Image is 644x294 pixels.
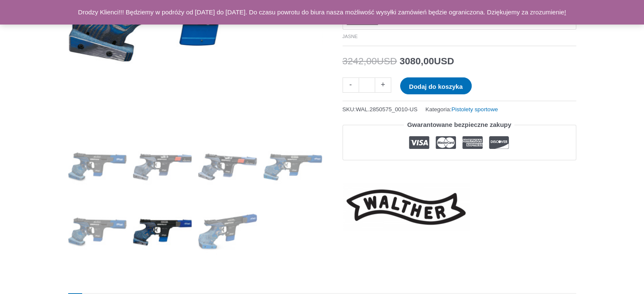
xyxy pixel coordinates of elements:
font: USD [434,56,454,66]
font: Dodaj do koszyka [409,83,463,90]
font: SKU: [343,106,356,113]
img: Walther GSP500 .22LR [68,203,127,261]
a: Wyczyść opcje [343,34,358,39]
img: Walther GSP500 – Zdjęcie 7 [198,203,257,261]
font: WAL.2850575_0010-US [356,106,417,113]
img: Walther GSP500 - Zdjęcie 6 [133,203,192,261]
a: + [375,77,391,92]
font: Jasne [343,34,358,39]
a: Walther [343,183,470,231]
img: Walther GSP500 .22LR [68,137,127,196]
a: Pistolety sportowe [451,106,498,113]
font: Kategoria: [426,106,452,113]
a: ! [564,8,566,16]
font: 3080,00 [400,56,434,66]
iframe: Opinie klientów pochodzą z Trustpilot [343,167,576,177]
font: + [381,80,385,89]
input: Ilość produktu [359,77,375,92]
img: Walther GSP500 – Zdjęcie 2 [133,137,192,196]
img: Walther GSP500 – Zdjęcie 4 [263,137,322,196]
font: - [349,80,352,89]
font: 3242,00 [343,56,377,66]
button: Dodaj do koszyka [400,77,472,94]
font: Gwarantowane bezpieczne zakupy [407,121,511,128]
img: Walther GSP500 – Zdjęcie 3 [198,137,257,196]
font: Drodzy Klienci!!! Będziemy w podróży od [DATE] do [DATE]. Do czasu powrotu do biura nasza możliwo... [78,8,564,16]
a: - [343,77,359,92]
font: USD [377,56,397,66]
